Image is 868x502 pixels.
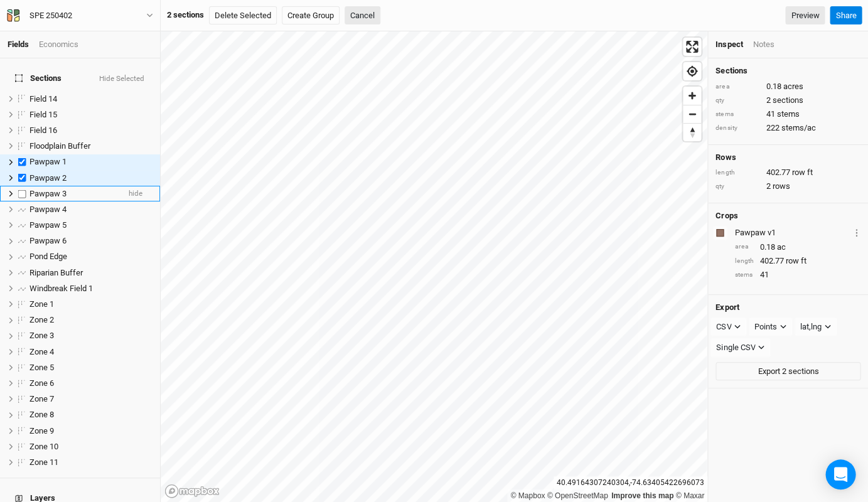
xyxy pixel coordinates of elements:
button: Enter fullscreen [683,38,701,56]
div: 2 [715,95,860,106]
div: 41 [715,109,860,120]
div: Open Intercom Messenger [825,459,855,489]
div: Floodplain Buffer [29,141,153,151]
div: Zone 7 [29,394,153,404]
span: Pawpaw 3 [29,189,67,198]
canvas: Map [161,31,707,502]
div: qty [715,182,759,191]
div: Pawpaw 3 [29,189,119,199]
button: Points [749,318,792,336]
span: Zone 3 [29,331,54,340]
div: area [715,82,759,92]
div: Zone 8 [29,410,153,420]
div: Field 15 [29,110,153,120]
div: Windbreak Field 1 [29,284,153,294]
div: Inspect [715,39,742,50]
button: Zoom in [683,87,701,105]
a: Preview [785,6,825,25]
a: OpenStreetMap [547,491,608,500]
div: Pawpaw 5 [29,220,153,230]
div: Zone 11 [29,457,153,467]
div: qty [715,96,759,105]
button: Find my location [683,62,701,80]
span: stems/ac [781,122,815,134]
span: Reset bearing to north [683,124,701,141]
div: length [715,168,759,178]
div: Zone 2 [29,315,153,325]
div: Zone 4 [29,347,153,357]
div: density [715,124,759,133]
span: Zone 5 [29,363,54,372]
div: lat,lng [800,321,822,333]
div: length [734,257,753,266]
button: Single CSV [710,338,770,357]
span: Pawpaw 5 [29,220,67,230]
div: area [734,242,753,252]
span: rows [772,181,790,192]
span: ac [776,242,785,253]
div: Riparian Buffer [29,268,153,278]
div: 402.77 [715,167,860,178]
span: Zone 10 [29,442,58,451]
button: Delete Selected [209,6,277,25]
div: CSV [716,321,731,333]
div: 222 [715,122,860,134]
div: Zone 6 [29,378,153,388]
span: Pawpaw 1 [29,157,67,166]
span: Sections [15,73,62,83]
div: stems [734,270,753,280]
div: 2 [715,181,860,192]
div: Field 14 [29,94,153,104]
h4: Rows [715,152,860,163]
button: Crop Usage [852,225,860,240]
div: stems [715,110,759,119]
span: Zone 6 [29,378,54,388]
div: Pawpaw 2 [29,173,153,183]
span: Pawpaw 4 [29,205,67,214]
div: 40.49164307240304 , -74.63405422696073 [554,476,707,489]
div: Zone 9 [29,426,153,436]
div: Pawpaw 1 [29,157,153,167]
div: Pawpaw 6 [29,236,153,246]
a: Fields [8,40,29,49]
span: row ft [785,255,806,267]
span: stems [776,109,799,120]
button: Share [830,6,862,25]
div: Single CSV [716,341,755,354]
span: Zone 8 [29,410,54,419]
span: acres [783,81,803,92]
div: SPE 250402 [29,9,72,22]
button: SPE 250402 [6,9,154,23]
span: Riparian Buffer [29,268,83,277]
div: Pawpaw v1 [734,227,850,238]
span: sections [772,95,803,106]
span: Zone 4 [29,347,54,356]
div: Notes [753,39,774,50]
h4: Export [715,302,860,312]
span: Zone 11 [29,457,58,467]
span: Pawpaw 6 [29,236,67,245]
div: Zone 3 [29,331,153,341]
div: Pond Edge [29,252,153,262]
span: Zone 1 [29,299,54,309]
span: Zone 7 [29,394,54,403]
button: Zoom out [683,105,701,123]
a: Mapbox [510,491,545,500]
div: 402.77 [734,255,860,267]
a: Improve this map [611,491,673,500]
button: lat,lng [795,318,837,336]
div: Pawpaw 4 [29,205,153,215]
span: Zone 9 [29,426,54,435]
div: Zone 1 [29,299,153,309]
button: Cancel [345,6,380,25]
div: Field 16 [29,125,153,136]
span: row ft [791,167,812,178]
span: Pond Edge [29,252,67,261]
button: Export 2 sections [715,362,860,381]
h4: Sections [715,66,860,76]
span: Pawpaw 2 [29,173,67,183]
div: Zone 10 [29,442,153,452]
